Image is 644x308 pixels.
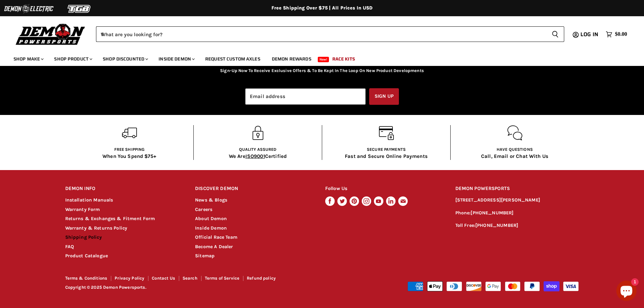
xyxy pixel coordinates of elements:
h2: Follow Us [325,181,443,197]
nav: Footer [65,276,323,283]
span: ISO9001 [245,153,265,159]
span: Secure Payments [367,147,406,152]
a: Installation Manuals [65,197,113,203]
span: New! [318,57,329,62]
a: About Demon [195,216,227,221]
p: Call, Email or Chat With Us [481,153,548,160]
a: Become A Dealer [195,244,233,250]
img: Demon Electric Logo 2 [3,2,54,15]
a: Warranty & Returns Policy [65,225,127,231]
button: Sign up [369,88,399,105]
a: $0.00 [602,29,630,39]
img: Demon Powersports [14,22,88,46]
a: Warranty Form [65,207,100,212]
a: Terms of Service [205,276,239,281]
p: We Are Certified [229,153,287,160]
a: Careers [195,207,212,212]
p: Phone: [455,209,579,217]
a: Sitemap [195,253,215,259]
a: Shop Product [49,52,96,66]
a: Log in [577,31,602,38]
p: Toll Free: [455,222,579,230]
a: Search [183,276,197,281]
inbox-online-store-chat: Shopify online store chat [614,281,639,303]
input: Email address [245,88,366,105]
p: Copyright © 2025 Demon Powersports. [65,285,323,290]
a: Shop Make [8,52,48,66]
p: Sign-Up Now To Receive Exclusive Offers & To Be Kept In The Loop On New Product Developments [220,67,424,74]
a: Shop Discounted [98,52,152,66]
span: Quality Assured [239,147,277,152]
form: Product [96,26,564,42]
a: Demon Rewards [267,52,316,66]
a: Contact Us [152,276,175,281]
p: When You Spend $75+ [102,153,156,160]
div: Free Shipping Over $75 | All Prices In USD [52,5,593,11]
img: TGB Logo 2 [54,2,105,15]
a: Returns & Exchanges & Fitment Form [65,216,155,221]
p: Fast and Secure Online Payments [345,153,428,160]
h2: DISCOVER DEMON [195,181,312,197]
span: Have questions [497,147,533,152]
h2: DEMON INFO [65,181,183,197]
p: [STREET_ADDRESS][PERSON_NAME] [455,196,579,204]
a: Inside Demon [153,52,199,66]
a: [PHONE_NUMBER] [475,222,518,228]
a: Refund policy [247,276,276,281]
a: Privacy Policy [115,276,144,281]
a: Shipping Policy [65,234,102,240]
a: FAQ [65,244,74,250]
a: Race Kits [327,52,360,66]
span: Free shipping [114,147,145,152]
span: $0.00 [615,31,627,38]
ul: Main menu [8,49,625,66]
a: Product Catalogue [65,253,108,259]
a: Request Custom Axles [200,52,265,66]
a: Inside Demon [195,225,227,231]
button: Search [546,26,564,42]
a: Terms & Conditions [65,276,108,281]
span: Log in [580,30,598,39]
h2: DEMON POWERSPORTS [455,181,579,197]
a: News & Blogs [195,197,227,203]
input: When autocomplete results are available use up and down arrows to review and enter to select [96,26,546,42]
a: [PHONE_NUMBER] [471,210,514,216]
a: Official Race Team [195,234,237,240]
